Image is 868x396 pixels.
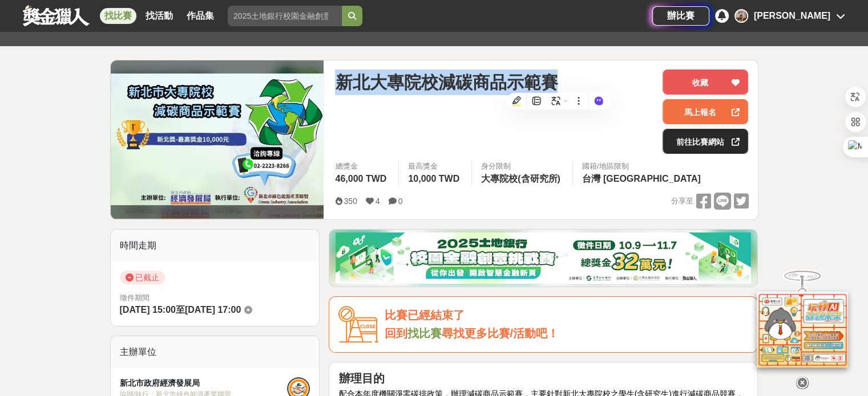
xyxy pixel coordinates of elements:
span: 0 [398,197,403,206]
button: 收藏 [663,70,748,95]
span: 46,000 TWD [335,174,386,183]
a: 馬上報名 [663,99,748,124]
span: 4 [376,197,380,206]
span: 台灣 [582,174,600,183]
a: 找比賽 [407,327,441,340]
span: 徵件期間 [120,293,150,302]
span: 至 [176,305,185,315]
span: 回到 [384,327,407,340]
a: 找比賽 [100,8,136,24]
img: d2146d9a-e6f6-4337-9592-8cefde37ba6b.png [757,292,848,368]
span: 350 [344,197,357,206]
span: 10,000 TWD [408,174,459,183]
img: Cover Image [111,74,324,205]
span: 總獎金 [335,161,389,172]
img: Avatar [736,10,747,22]
input: 2025土地銀行校園金融創意挑戰賽：從你出發 開啟智慧金融新頁 [228,6,342,26]
span: 最高獎金 [408,161,462,172]
span: 尋找更多比賽/活動吧！ [441,327,559,340]
span: [GEOGRAPHIC_DATA] [603,174,701,183]
span: [DATE] 15:00 [120,305,176,315]
span: 已截止 [120,271,165,284]
span: [DATE] 17:00 [185,305,241,315]
span: 大專院校(含研究所) [481,174,560,183]
a: 作品集 [182,8,219,24]
a: 找活動 [141,8,177,24]
div: 主辦單位 [111,336,320,368]
img: Icon [338,306,378,343]
img: d20b4788-230c-4a26-8bab-6e291685a538.png [336,232,751,284]
div: 身分限制 [481,161,563,172]
span: 分享至 [671,193,693,210]
a: 前往比賽網站 [663,129,748,154]
div: 比賽已經結束了 [384,306,748,325]
div: [PERSON_NAME] [754,9,830,23]
div: 新北市政府經濟發展局 [120,377,288,389]
strong: 辦理目的 [338,372,384,385]
a: 辦比賽 [652,6,709,26]
div: 時間走期 [111,230,320,262]
span: 新北大專院校減碳商品示範賽 [335,70,558,95]
div: 國籍/地區限制 [582,161,704,172]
